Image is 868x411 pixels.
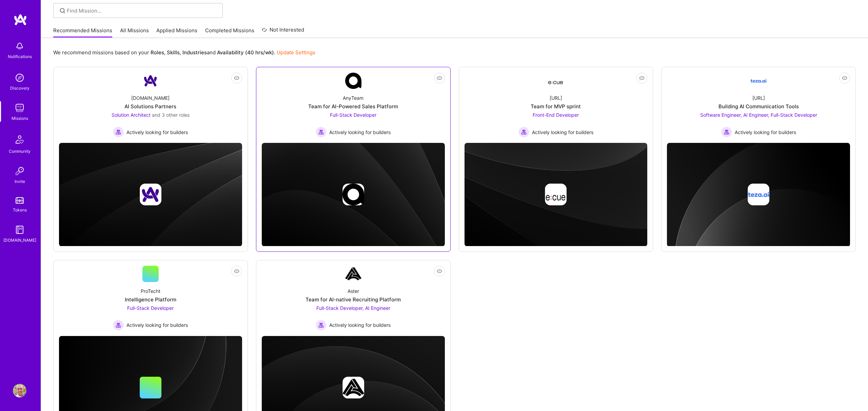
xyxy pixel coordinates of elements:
[11,384,28,397] a: User Avatar
[842,75,847,81] i: icon EyeClosed
[750,73,767,89] img: Company Logo
[12,115,28,122] div: Missions
[152,112,190,118] span: and 3 other roles
[131,94,170,101] div: [DOMAIN_NAME]
[205,27,254,38] a: Completed Missions
[531,103,581,110] div: Team for MVP sprint
[15,178,25,185] div: Invite
[342,377,364,398] img: Company logo
[59,143,242,246] img: cover
[465,73,648,137] a: Company Logo[URL]Team for MVP sprintFront-End Developer Actively looking for buildersActively loo...
[13,164,26,178] img: Invite
[316,127,327,137] img: Actively looking for builders
[348,287,359,295] div: Aster
[308,103,398,110] div: Team for AI-Powered Sales Platform
[345,266,361,282] img: Company Logo
[342,184,364,205] img: Company logo
[550,94,562,101] div: [URL]
[13,39,26,53] img: bell
[262,266,445,331] a: Company LogoAsterTeam for AI-native Recruiting PlatformFull-Stack Developer, AI Engineer Actively...
[182,49,207,56] b: Industries
[53,49,315,56] p: We recommend missions based on your , , and .
[13,101,26,115] img: teamwork
[721,127,732,137] img: Actively looking for builders
[67,7,218,14] input: Find Mission...
[330,112,376,118] span: Full-Stack Developer
[8,53,32,60] div: Notifications
[151,49,164,56] b: Roles
[548,75,564,87] img: Company Logo
[141,287,160,295] div: ProTecht
[126,129,188,136] span: Actively looking for builders
[345,73,361,89] img: Company Logo
[234,268,239,274] i: icon EyeClosed
[53,27,112,38] a: Recommended Missions
[127,305,174,311] span: Full-Stack Developer
[16,197,24,204] img: tokens
[533,112,579,118] span: Front-End Developer
[262,26,304,38] a: Not Interested
[140,184,161,205] img: Company logo
[667,143,850,247] img: cover
[700,112,817,118] span: Software Engineer, AI Engineer, Full-Stack Developer
[120,27,149,38] a: All Missions
[667,73,850,137] a: Company Logo[URL]Building AI Communication ToolsSoftware Engineer, AI Engineer, Full-Stack Develo...
[59,7,66,15] i: icon SearchGrey
[156,27,197,38] a: Applied Missions
[316,305,390,311] span: Full-Stack Developer, AI Engineer
[277,49,315,56] a: Update Settings
[14,14,27,26] img: logo
[167,49,180,56] b: Skills
[718,103,799,110] div: Building AI Communication Tools
[142,73,159,89] img: Company Logo
[316,320,327,331] img: Actively looking for builders
[465,143,648,246] img: cover
[329,321,391,329] span: Actively looking for builders
[3,237,36,244] div: [DOMAIN_NAME]
[532,129,593,136] span: Actively looking for builders
[735,129,796,136] span: Actively looking for builders
[124,103,176,110] div: AI Solutions Partners
[113,320,124,331] img: Actively looking for builders
[59,266,242,331] a: ProTechtIntelligence PlatformFull-Stack Developer Actively looking for buildersActively looking f...
[126,321,188,329] span: Actively looking for builders
[518,127,529,137] img: Actively looking for builders
[13,384,26,397] img: User Avatar
[13,206,27,213] div: Tokens
[113,127,124,137] img: Actively looking for builders
[639,75,645,81] i: icon EyeClosed
[752,94,765,101] div: [URL]
[262,73,445,137] a: Company LogoAnyTeamTeam for AI-Powered Sales PlatformFull-Stack Developer Actively looking for bu...
[125,296,176,303] div: Intelligence Platform
[59,73,242,137] a: Company Logo[DOMAIN_NAME]AI Solutions PartnersSolution Architect and 3 other rolesActively lookin...
[437,268,442,274] i: icon EyeClosed
[10,85,29,92] div: Discovery
[9,148,31,155] div: Community
[748,184,769,205] img: Company logo
[437,75,442,81] i: icon EyeClosed
[262,143,445,246] img: cover
[343,94,363,101] div: AnyTeam
[305,296,401,303] div: Team for AI-native Recruiting Platform
[545,184,567,205] img: Company logo
[217,49,274,56] b: Availability (40 hrs/wk)
[12,131,28,148] img: Community
[13,223,26,237] img: guide book
[329,129,391,136] span: Actively looking for builders
[234,75,239,81] i: icon EyeClosed
[112,112,151,118] span: Solution Architect
[13,71,26,85] img: discovery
